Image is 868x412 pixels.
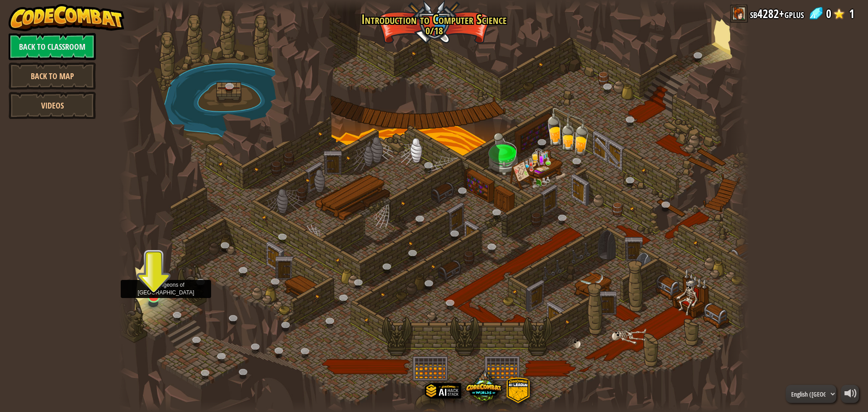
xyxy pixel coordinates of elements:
button: Adjust volume [841,385,859,403]
select: Languages [786,385,836,403]
a: sb4282+gplus [750,5,804,23]
img: level-banner-unstarted.png [145,259,162,297]
a: Back to Classroom [9,33,96,60]
span: 1 [849,5,854,23]
a: Videos [9,92,96,119]
span: 0 [826,5,831,23]
img: CodeCombat - Learn how to code by playing a game [9,4,124,31]
a: Back to Map [9,62,96,90]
